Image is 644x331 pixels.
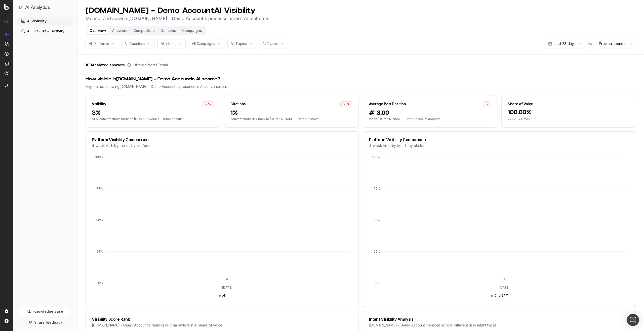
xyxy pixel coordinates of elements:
span: 3% [92,109,214,117]
tspan: 75% [374,187,380,190]
img: Setting [5,309,9,313]
tspan: 25% [374,250,380,253]
span: of AI conversations mention [DOMAIN_NAME] - Demo Account [92,117,214,121]
span: filtered from 100 total [135,63,168,68]
img: Assist [5,71,9,75]
span: when [DOMAIN_NAME] - Demo Account appears [369,117,491,121]
a: Knowledge Base [19,307,71,316]
span: vs competitors [508,117,630,121]
img: Switch project [5,84,8,88]
div: [DOMAIN_NAME] - Demo Account mentions across different user intent types [369,323,630,328]
tspan: 75% [96,187,103,190]
button: Campaigns [179,27,205,34]
div: ChatGPT [491,294,508,298]
img: Studio [5,62,9,66]
div: Key metrics showing [DOMAIN_NAME] - Demo Account 's presence in AI conversations [86,84,636,89]
div: Intent Visibility Analysis [369,317,630,321]
tspan: 100% [372,155,380,159]
span: % [347,102,350,106]
img: Analytics [5,32,9,36]
h1: AI Analytics [25,4,50,11]
span: % [208,102,211,106]
div: How visible is [DOMAIN_NAME] - Demo Account in AI search? [86,76,636,83]
div: Citations [230,101,246,106]
img: Activation [5,52,9,56]
div: Open Intercom Messenger [627,314,639,326]
tspan: 50% [374,218,380,222]
tspan: 0% [375,281,380,285]
button: Overview [87,27,109,34]
span: All Platforms [89,41,109,46]
img: My account [5,319,9,323]
div: Visibility [92,101,106,106]
div: Share of Voice [508,101,533,106]
button: Competitors [130,27,158,34]
div: Average Best Position [369,101,406,106]
div: - [340,101,352,107]
tspan: 25% [97,250,103,253]
span: vs. [588,41,593,46]
span: All Intents [161,41,176,46]
button: Answers [109,27,130,34]
span: # 3.00 [369,109,491,117]
span: 100 Analyzed answers [86,63,125,68]
span: All Countries [125,41,145,46]
div: 4-week visibility trends by platform [369,143,630,148]
div: - [483,101,491,107]
div: Platform Visibility Comparison [92,138,352,142]
tspan: 100% [95,155,103,159]
div: [DOMAIN_NAME] - Demo Account 's ranking vs competitors in AI share of voice [92,323,352,328]
h1: [DOMAIN_NAME] - Demo Account AI Visibility [86,6,269,15]
span: 1% [230,109,352,117]
img: Botify logo [4,4,9,10]
a: AI Visibility [17,17,73,25]
span: All Campaigns [192,41,215,46]
span: 100.00% [508,108,630,117]
button: Domains [158,27,179,34]
div: Platform Visibility Comparison [369,138,630,142]
button: AI Analytics [19,4,71,11]
a: AI Live-Crawl Activity [17,27,73,35]
button: Share feedback [19,318,71,327]
div: Visibility Score Rank [92,317,352,321]
span: conversations link back to [DOMAIN_NAME] - Demo Account [230,117,352,121]
div: All [219,294,226,298]
tspan: [DATE] [222,286,232,289]
span: All Topics [231,41,247,46]
tspan: 0% [98,281,103,285]
div: 4-week visibility trends by platform [92,143,352,148]
img: Intelligence [5,42,9,46]
tspan: 50% [96,218,103,222]
div: - [202,101,214,107]
p: Monitor and analyze [DOMAIN_NAME] - Demo Account 's presence across AI platforms [86,15,269,22]
tspan: [DATE] [499,286,509,289]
